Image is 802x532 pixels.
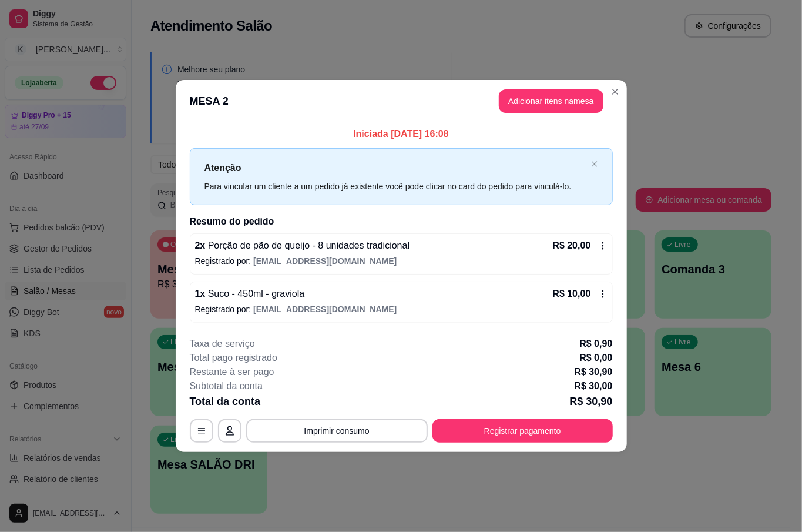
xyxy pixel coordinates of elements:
[190,365,274,379] p: Restante à ser pago
[579,337,612,351] p: R$ 0,90
[195,287,305,301] p: 1 x
[204,180,586,193] div: Para vincular um cliente a um pedido já existente você pode clicar no card do pedido para vinculá...
[591,160,598,168] button: close
[246,419,428,443] button: Imprimir consumo
[190,337,255,351] p: Taxa de serviço
[575,365,613,379] p: R$ 30,90
[176,80,627,122] header: MESA 2
[569,393,612,410] p: R$ 30,90
[553,239,591,253] p: R$ 20,00
[579,351,612,365] p: R$ 0,00
[190,127,613,141] p: Iniciada [DATE] 16:08
[190,393,261,410] p: Total da conta
[190,379,263,393] p: Subtotal da conta
[253,305,397,314] span: [EMAIL_ADDRESS][DOMAIN_NAME]
[195,255,608,267] p: Registrado por:
[205,240,410,250] span: Porção de pão de queijo - 8 unidades tradicional
[499,89,603,113] button: Adicionar itens namesa
[253,256,397,266] span: [EMAIL_ADDRESS][DOMAIN_NAME]
[190,351,277,365] p: Total pago registrado
[190,215,613,229] h2: Resumo do pedido
[204,160,586,175] p: Atenção
[553,287,591,301] p: R$ 10,00
[432,419,613,443] button: Registrar pagamento
[195,239,410,253] p: 2 x
[205,289,304,299] span: Suco - 450ml - graviola
[591,160,598,168] span: close
[606,82,625,101] button: Close
[575,379,613,393] p: R$ 30,00
[195,303,608,315] p: Registrado por:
